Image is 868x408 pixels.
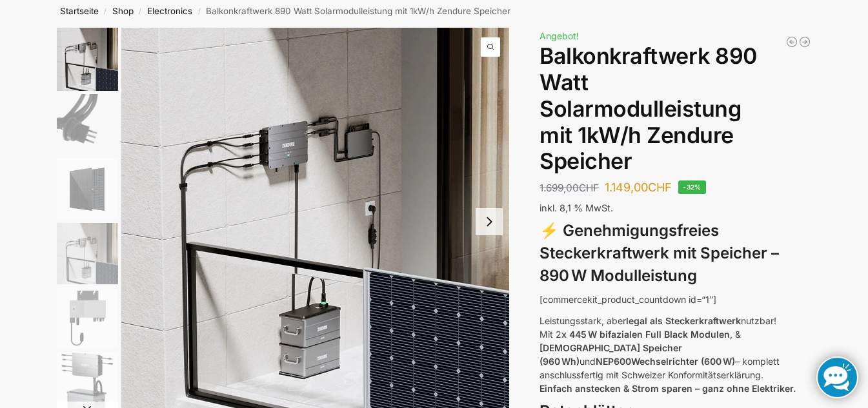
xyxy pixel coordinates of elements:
[54,221,118,286] li: 4 / 6
[60,6,99,16] a: Startseite
[596,356,735,367] strong: NEP600Wechselrichter (600 W)
[57,287,118,349] img: nep-microwechselrichter-600w
[540,30,579,41] span: Angebot!
[99,6,112,17] span: /
[54,157,118,221] li: 3 / 6
[57,223,118,284] img: Zendure-solar-flow-Batteriespeicher für Balkonkraftwerke
[579,182,599,194] span: CHF
[57,159,118,220] img: Maysun
[147,6,192,16] a: Electronics
[648,180,672,194] span: CHF
[540,342,682,367] strong: [DEMOGRAPHIC_DATA] Speicher (960 Wh)
[54,92,118,157] li: 2 / 6
[785,35,798,48] a: Balkonkraftwerk 890 Watt Solarmodulleistung mit 2kW/h Zendure Speicher
[626,315,741,326] strong: legal als Steckerkraftwerk
[134,6,147,17] span: /
[540,220,811,287] h3: ⚡ Genehmigungsfreies Steckerkraftwerk mit Speicher – 890 W Modulleistung
[540,314,811,395] p: Leistungsstark, aber nutzbar! Mit 2 , & und – komplett anschlussfertig mit Schweizer Konformitäts...
[57,28,118,91] img: Zendure-solar-flow-Batteriespeicher für Balkonkraftwerke
[57,94,118,155] img: Anschlusskabel-3meter_schweizer-stecker
[540,202,613,213] span: inkl. 8,1 % MwSt.
[540,43,811,175] h1: Balkonkraftwerk 890 Watt Solarmodulleistung mit 1kW/h Zendure Speicher
[540,182,599,194] bdi: 1.699,00
[678,180,706,194] span: -32%
[540,383,796,394] strong: Einfach anstecken & Strom sparen – ganz ohne Elektriker.
[561,329,730,340] strong: x 445 W bifazialen Full Black Modulen
[476,208,503,235] button: Next slide
[54,286,118,350] li: 5 / 6
[54,28,118,92] li: 1 / 6
[540,293,811,306] p: [commercekit_product_countdown id=“1″]
[605,180,672,194] bdi: 1.149,00
[798,35,811,48] a: Steckerkraftwerk mit 4 KW Speicher und 8 Solarmodulen mit 3600 Watt
[112,6,134,16] a: Shop
[192,6,206,17] span: /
